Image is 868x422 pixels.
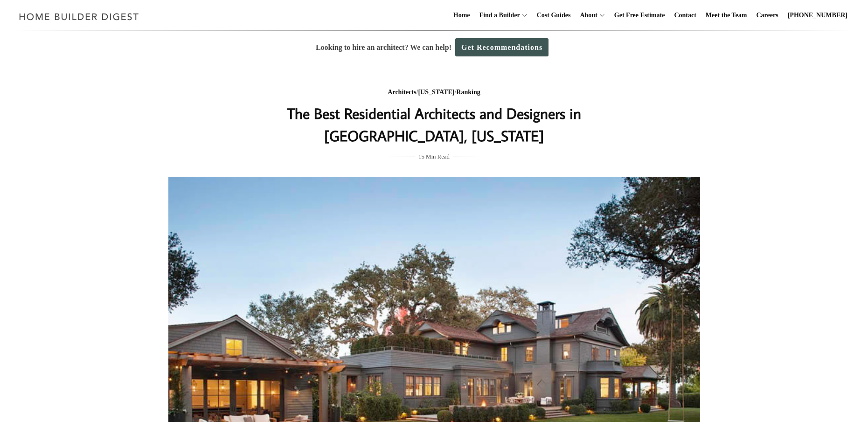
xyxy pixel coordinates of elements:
a: [US_STATE] [418,89,454,96]
img: Home Builder Digest [15,7,143,26]
a: Careers [753,0,782,30]
a: Cost Guides [533,0,575,30]
h1: The Best Residential Architects and Designers in [GEOGRAPHIC_DATA], [US_STATE] [248,102,620,147]
a: Contact [670,0,700,30]
a: Ranking [456,89,480,96]
a: [PHONE_NUMBER] [784,0,851,30]
a: Home [450,0,474,30]
a: Find a Builder [476,0,520,30]
a: Get Free Estimate [611,0,669,30]
a: Get Recommendations [455,38,549,56]
a: Meet the Team [702,0,751,30]
a: About [576,0,597,30]
div: / / [248,87,620,98]
a: Architects [388,89,416,96]
span: 15 Min Read [418,152,450,162]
